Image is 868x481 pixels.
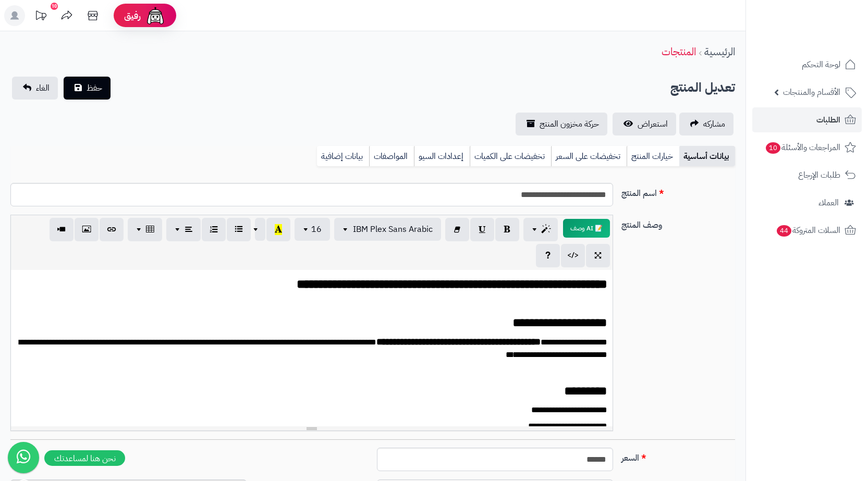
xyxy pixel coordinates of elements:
[414,146,470,167] a: إعدادات السيو
[627,146,679,167] a: خيارات المنتج
[776,223,840,238] span: السلات المتروكة
[36,82,50,94] span: الغاء
[145,5,166,26] img: ai-face.png
[311,223,322,236] span: 16
[12,77,58,100] a: الغاء
[766,142,780,154] span: 10
[783,85,840,100] span: الأقسام والمنتجات
[470,146,551,167] a: تخفيضات على الكميات
[703,118,725,130] span: مشاركه
[802,57,840,72] span: لوحة التحكم
[752,107,862,132] a: الطلبات
[704,44,735,59] a: الرئيسية
[752,218,862,243] a: السلات المتروكة44
[617,215,739,231] label: وصف المنتج
[679,113,733,135] a: مشاركه
[798,168,840,182] span: طلبات الإرجاع
[797,29,858,51] img: logo-2.png
[295,218,330,241] button: 16
[563,219,610,238] button: 📝 AI وصف
[679,146,735,167] a: بيانات أساسية
[617,183,739,200] label: اسم المنتج
[551,146,627,167] a: تخفيضات على السعر
[752,135,862,160] a: المراجعات والأسئلة10
[317,146,369,167] a: بيانات إضافية
[353,223,433,236] span: IBM Plex Sans Arabic
[752,190,862,215] a: العملاء
[87,82,102,94] span: حفظ
[662,44,696,59] a: المنتجات
[752,52,862,77] a: لوحة التحكم
[369,146,414,167] a: المواصفات
[124,9,141,22] span: رفيق
[777,225,791,237] span: 44
[765,140,840,155] span: المراجعات والأسئلة
[516,113,607,135] a: حركة مخزون المنتج
[28,5,54,29] a: تحديثات المنصة
[64,77,111,100] button: حفظ
[818,195,839,210] span: العملاء
[816,113,840,127] span: الطلبات
[670,77,735,98] h2: تعديل المنتج
[638,118,668,130] span: استعراض
[617,448,739,464] label: السعر
[540,118,599,130] span: حركة مخزون المنتج
[613,113,676,135] a: استعراض
[752,163,862,188] a: طلبات الإرجاع
[334,218,441,241] button: IBM Plex Sans Arabic
[51,3,58,10] div: 10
